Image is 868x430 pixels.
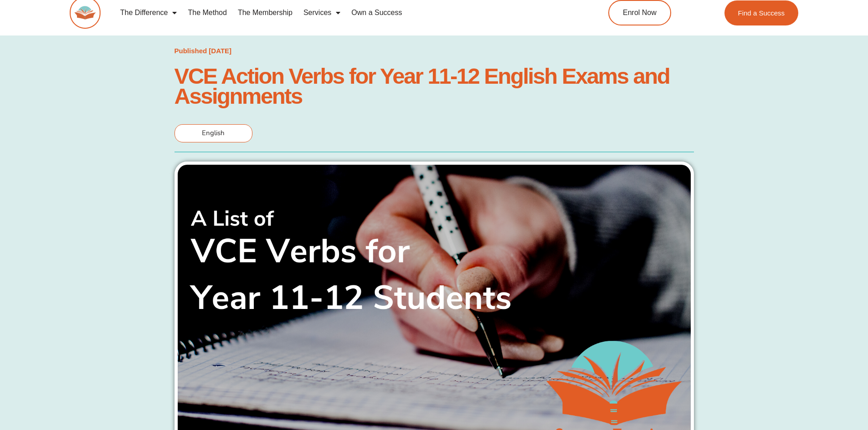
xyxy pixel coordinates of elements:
a: Own a Success [346,2,407,23]
a: The Membership [232,2,298,23]
span: Enrol Now [623,9,657,16]
a: Services [298,2,346,23]
a: Find a Success [724,0,799,25]
a: The Difference [115,2,183,23]
a: Published [DATE] [175,45,232,57]
time: [DATE] [209,47,231,55]
a: The Method [182,2,232,23]
iframe: Chat Widget [716,327,868,430]
nav: Menu [115,2,567,23]
span: Find a Success [738,10,785,16]
h1: VCE Action Verbs for Year 11-12 English Exams and Assignments [175,66,694,106]
span: Published [175,47,207,55]
span: English [202,128,225,137]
